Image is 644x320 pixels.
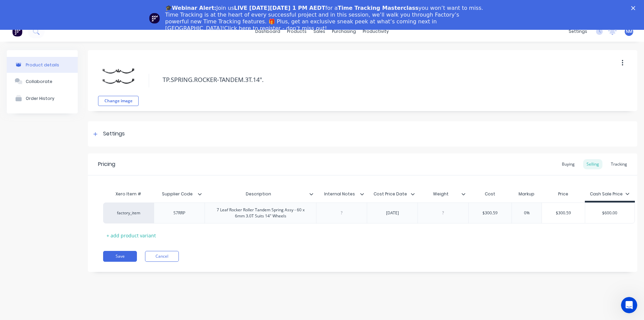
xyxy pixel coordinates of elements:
[621,297,637,313] iframe: Intercom live chat
[145,251,179,262] button: Cancel
[26,62,59,67] div: Product details
[565,26,591,37] div: settings
[631,6,638,10] div: Close
[542,187,585,201] div: Price
[208,206,313,220] div: 7 Leaf Rocker Roller Tandem Spring Assy - 60 x 6mm 3.0T Suits 14" Wheels
[103,251,137,262] button: Save
[110,210,147,216] div: factory_item
[542,205,585,221] div: $300.59
[12,26,22,37] img: Factory
[585,205,635,221] div: $600.00
[205,186,312,202] div: Description
[224,25,327,31] a: Click here to register - don’t miss out!
[7,90,78,107] button: Order History
[607,159,630,169] div: Tracking
[316,187,367,201] div: Internal Notes
[163,209,196,217] div: S7RRP
[590,191,629,197] div: Cash Sale Price
[234,5,325,11] b: LIVE [DATE][DATE] 1 PM AEDT
[205,187,316,201] div: Description
[103,202,635,223] div: factory_itemS7RRP7 Leaf Rocker Roller Tandem Spring Assy - 60 x 6mm 3.0T Suits 14" Wheels[DATE]$3...
[165,5,484,32] div: Join us for a you won’t want to miss. Time Tracking is at the heart of every successful project a...
[376,209,409,217] div: [DATE]
[103,130,125,138] div: Settings
[7,57,78,73] button: Product details
[98,55,139,106] div: fileChange image
[626,28,633,35] span: NM
[310,26,329,37] div: sales
[165,5,216,11] b: 🎓Webinar Alert:
[510,205,544,221] div: 0%
[103,230,159,241] div: + add product variant
[98,96,139,106] button: Change image
[284,26,310,37] div: products
[338,5,419,11] b: Time Tracking Masterclass
[154,186,200,202] div: Supplier Code
[367,187,418,201] div: Cost Price Date
[154,187,205,201] div: Supplier Code
[149,13,160,24] img: Profile image for Team
[511,187,542,201] div: Markup
[418,187,468,201] div: Weight
[252,26,284,37] a: dashboard
[359,26,392,37] div: productivity
[583,159,602,169] div: Selling
[329,26,359,37] div: purchasing
[159,72,582,88] textarea: TP.SPRING.ROCKER-TANDEM.3T.14".
[469,205,511,221] div: $300.59
[26,96,54,101] div: Order History
[558,159,578,169] div: Buying
[26,79,52,84] div: Collaborate
[316,186,363,202] div: Internal Notes
[367,186,413,202] div: Cost Price Date
[468,187,511,201] div: Cost
[7,73,78,90] button: Collaborate
[101,59,135,92] img: file
[103,187,154,201] div: Xero Item #
[418,186,464,202] div: Weight
[98,160,115,168] div: Pricing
